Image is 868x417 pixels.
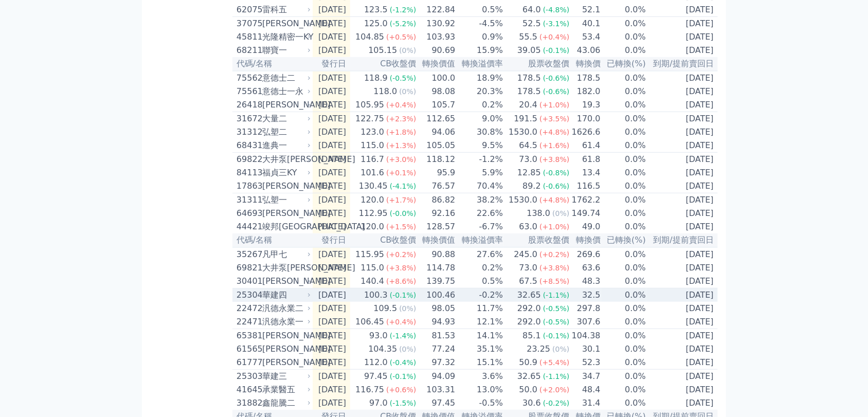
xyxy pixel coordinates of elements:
td: [DATE] [646,329,718,343]
td: [DATE] [313,71,350,85]
th: 股票收盤價 [503,233,570,247]
th: 轉換價值 [417,57,456,71]
td: -6.7% [456,220,504,233]
td: 0.0% [601,166,646,179]
td: [DATE] [646,315,718,329]
td: 0.2% [456,261,504,275]
th: 發行日 [313,57,350,71]
div: 122.75 [353,113,386,125]
span: (-0.5%) [543,304,570,313]
td: 0.0% [601,30,646,44]
span: (-0.5%) [390,74,417,82]
td: [DATE] [646,247,718,261]
td: [DATE] [646,288,718,302]
th: 到期/提前賣回日 [646,57,718,71]
td: 30.1 [570,342,601,356]
div: 弘塑二 [262,126,309,138]
td: 32.5 [570,288,601,302]
span: (+8.5%) [539,277,569,285]
td: 86.82 [417,193,456,207]
span: (-3.1%) [543,20,570,28]
div: 120.0 [358,194,386,206]
th: 代碼/名稱 [232,233,313,247]
td: 0.0% [601,17,646,31]
td: 9.5% [456,139,504,153]
div: 115.0 [358,139,386,152]
td: 43.06 [570,44,601,57]
td: 77.24 [417,342,456,356]
td: 118.12 [417,153,456,167]
span: (+1.6%) [539,141,569,150]
div: 292.0 [515,302,543,315]
div: 123.5 [362,4,390,16]
div: 汎德永業一 [262,316,309,328]
td: 27.6% [456,247,504,261]
div: [PERSON_NAME] [262,180,309,192]
th: 轉換價 [570,57,601,71]
div: 100.3 [362,289,390,301]
td: 13.4 [570,166,601,179]
td: 11.7% [456,302,504,315]
div: 191.5 [512,113,539,125]
td: [DATE] [313,261,350,275]
td: 61.4 [570,139,601,153]
td: 0.0% [601,288,646,302]
td: 0.0% [601,261,646,275]
div: 115.95 [353,248,386,261]
div: 178.5 [515,72,543,84]
td: 0.0% [601,315,646,329]
td: 94.06 [417,125,456,139]
td: [DATE] [646,166,718,179]
td: 5.9% [456,166,504,179]
td: 105.7 [417,98,456,112]
td: 0.0% [601,125,646,139]
td: [DATE] [313,153,350,167]
td: 0.0% [601,112,646,126]
td: [DATE] [313,112,350,126]
td: 40.1 [570,17,601,31]
td: 116.5 [570,179,601,193]
td: [DATE] [646,342,718,356]
td: [DATE] [646,98,718,112]
td: [DATE] [646,179,718,193]
div: 65381 [237,330,260,342]
td: 100.0 [417,71,456,85]
span: (-0.1%) [390,291,417,299]
div: 22472 [237,302,260,315]
td: 0.9% [456,30,504,44]
div: 64.0 [520,4,543,16]
th: 已轉換(%) [601,57,646,71]
div: 123.0 [358,126,386,138]
div: 35267 [237,248,260,261]
div: 130.45 [357,180,390,192]
td: 63.6 [570,261,601,275]
td: [DATE] [313,44,350,57]
td: [DATE] [646,71,718,85]
th: 轉換價值 [417,233,456,247]
span: (-0.6%) [543,182,570,190]
th: 股票收盤價 [503,57,570,71]
td: [DATE] [646,261,718,275]
div: 245.0 [512,248,539,261]
td: 98.05 [417,302,456,315]
div: [PERSON_NAME] [262,330,309,342]
td: 170.0 [570,112,601,126]
th: 發行日 [313,233,350,247]
div: 光隆精密一KY [262,31,309,43]
span: (+1.0%) [539,101,569,109]
td: 30.8% [456,125,504,139]
td: 76.57 [417,179,456,193]
td: 0.0% [601,85,646,98]
td: 182.0 [570,85,601,98]
td: 0.0% [601,247,646,261]
div: 意德士一永 [262,85,309,98]
span: (+3.5%) [539,115,569,123]
th: 已轉換(%) [601,233,646,247]
div: 125.0 [362,17,390,30]
div: 31312 [237,126,260,138]
div: 93.0 [367,330,390,342]
span: (-0.8%) [543,169,570,177]
td: [DATE] [646,153,718,167]
td: 1626.6 [570,125,601,139]
td: 297.8 [570,302,601,315]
